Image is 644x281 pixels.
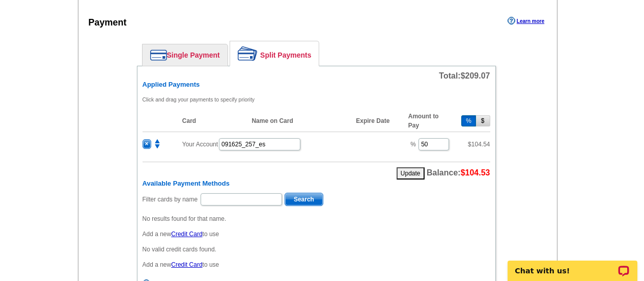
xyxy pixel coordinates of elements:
p: Add a new to use [143,229,490,239]
p: Click and drag your payments to specify priority [143,95,490,104]
img: single-payment.png [150,49,167,61]
span: × [143,140,151,148]
th: Name on Card [246,110,351,132]
span: 104.54 [471,141,490,148]
iframe: LiveChat chat widget [501,249,644,281]
button: $ [476,115,490,126]
button: × [143,139,151,149]
th: Card [177,110,247,132]
th: Amount to Pay [403,110,455,132]
span: Total: [439,71,490,80]
a: Single Payment [143,44,228,66]
img: split-payment.png [238,46,258,61]
span: Balance: [427,168,490,177]
a: Credit Card [171,261,202,268]
p: Add a new to use [143,260,490,269]
span: $ [468,141,490,148]
h6: Available Payment Methods [143,180,490,188]
span: $104.53 [461,168,490,177]
p: No results found for that name. [143,214,490,223]
td: Your Account [177,132,403,157]
label: Filter cards by name [143,195,198,204]
button: % [461,115,476,126]
span: $209.07 [461,71,490,80]
button: Search [285,193,323,206]
img: move.png [153,139,162,148]
div: Payment [89,16,127,30]
span: Search [285,193,323,206]
th: Expire Date [351,110,403,132]
a: Split Payments [230,41,319,66]
input: PO #: [219,138,300,150]
a: Credit Card [171,231,202,238]
h6: Applied Payments [143,81,490,89]
span: % [410,141,416,148]
p: No valid credit cards found. [143,245,490,254]
button: Update [397,167,425,180]
a: Learn more [508,17,544,25]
